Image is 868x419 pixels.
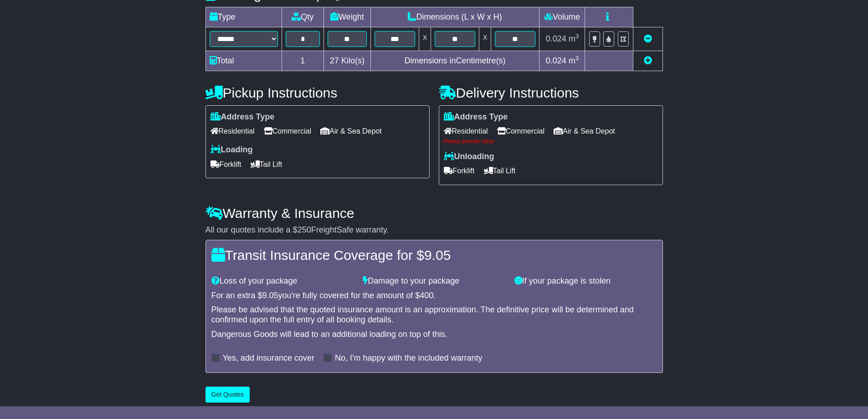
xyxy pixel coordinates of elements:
[546,34,566,43] span: 0.024
[444,124,488,138] span: Residential
[370,7,539,27] td: Dimensions (L x W x H)
[554,124,615,138] span: Air & Sea Depot
[575,33,579,40] sup: 3
[223,353,314,363] label: Yes, add insurance cover
[484,164,516,178] span: Tail Lift
[262,291,278,300] span: 9.05
[211,145,253,155] label: Loading
[569,34,579,43] span: m
[546,56,566,65] span: 0.024
[644,56,652,65] a: Add new item
[569,56,579,65] span: m
[211,248,657,263] h4: Transit Insurance Coverage for $
[330,56,339,65] span: 27
[444,138,658,145] div: Please provide value
[575,55,579,62] sup: 3
[444,152,494,162] label: Unloading
[211,124,255,138] span: Residential
[444,112,508,122] label: Address Type
[264,124,311,138] span: Commercial
[207,276,359,286] div: Loss of your package
[282,7,324,27] td: Qty
[324,51,371,71] td: Kilo(s)
[205,51,282,71] td: Total
[497,124,544,138] span: Commercial
[211,305,657,325] div: Please be advised that the quoted insurance amount is an approximation. The definitive price will...
[324,7,371,27] td: Weight
[282,51,324,71] td: 1
[358,276,510,286] div: Damage to your package
[211,291,657,301] div: For an extra $ you're fully covered for the amount of $ .
[205,7,282,27] td: Type
[211,112,275,122] label: Address Type
[424,248,451,263] span: 9.05
[644,34,652,43] a: Remove this item
[335,353,483,363] label: No, I'm happy with the included warranty
[205,85,430,100] h4: Pickup Instructions
[510,276,662,286] div: If your package is stolen
[420,291,433,300] span: 400
[211,157,241,171] span: Forklift
[479,27,491,51] td: x
[205,206,663,221] h4: Warranty & Insurance
[444,164,475,178] span: Forklift
[439,85,663,100] h4: Delivery Instructions
[211,330,657,340] div: Dangerous Goods will lead to an additional loading on top of this.
[419,27,431,51] td: x
[320,124,382,138] span: Air & Sea Depot
[539,7,585,27] td: Volume
[298,225,311,234] span: 250
[251,157,282,171] span: Tail Lift
[370,51,539,71] td: Dimensions in Centimetre(s)
[205,387,250,403] button: Get Quotes
[205,225,663,235] div: All our quotes include a $ FreightSafe warranty.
